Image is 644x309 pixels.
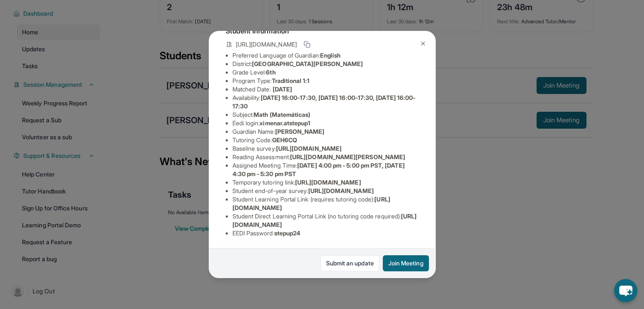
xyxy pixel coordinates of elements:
[232,68,419,77] li: Grade Level:
[266,69,275,76] span: 6th
[232,195,419,212] li: Student Learning Portal Link (requires tutoring code) :
[276,145,342,152] span: [URL][DOMAIN_NAME]
[308,187,373,194] span: [URL][DOMAIN_NAME]
[272,136,297,143] span: GEH6CQ
[273,86,292,93] span: [DATE]
[614,279,637,302] button: chat-button
[320,52,341,59] span: English
[232,77,419,85] li: Program Type:
[232,85,419,94] li: Matched Date:
[232,187,419,195] li: Student end-of-year survey :
[232,162,405,177] span: [DATE] 4:00 pm - 5:00 pm PST, [DATE] 4:30 pm - 5:30 pm PST
[260,119,310,127] span: ximenar.atstepup1
[236,40,297,49] span: [URL][DOMAIN_NAME]
[232,94,416,110] span: [DATE] 16:00-17:30, [DATE] 16:00-17:30, [DATE] 16:00-17:30
[232,110,419,119] li: Subject :
[232,119,419,127] li: Eedi login :
[302,39,312,50] button: Copy link
[232,136,419,144] li: Tutoring Code :
[290,153,405,160] span: [URL][DOMAIN_NAME][PERSON_NAME]
[232,178,419,187] li: Temporary tutoring link :
[232,161,419,178] li: Assigned Meeting Time :
[232,94,419,110] li: Availability:
[274,229,301,237] span: stepup24
[232,229,419,237] li: EEDI Password :
[226,26,419,36] h4: Student Information
[420,40,426,47] img: Close Icon
[383,255,429,271] button: Join Meeting
[232,60,419,68] li: District:
[254,111,310,118] span: Math (Matemáticas)
[232,144,419,153] li: Baseline survey :
[232,51,419,60] li: Preferred Language of Guardian:
[232,153,419,161] li: Reading Assessment :
[232,212,419,229] li: Student Direct Learning Portal Link (no tutoring code required) :
[271,77,310,84] span: Traditional 1:1
[232,127,419,136] li: Guardian Name :
[321,255,379,271] a: Submit an update
[295,179,361,186] span: [URL][DOMAIN_NAME]
[275,128,325,135] span: [PERSON_NAME]
[252,60,363,67] span: [GEOGRAPHIC_DATA][PERSON_NAME]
